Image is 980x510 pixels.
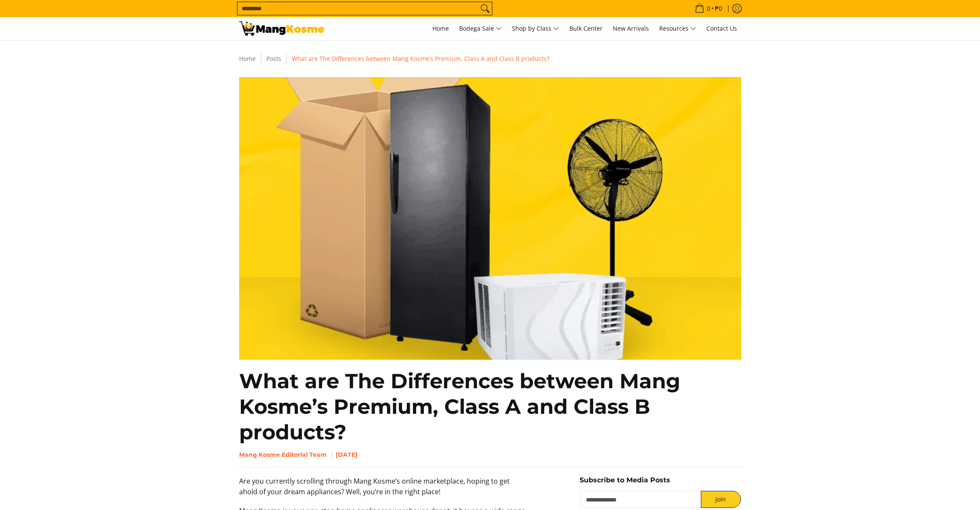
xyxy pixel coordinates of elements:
time: [DATE] [336,451,357,458]
h5: Subscribe to Media Posts [580,476,741,484]
a: Bodega Sale [455,17,506,40]
h6: Mang Kosme Editorial Team [239,451,741,459]
a: Contact Us [702,17,741,40]
img: class a-class b-blog-featured-image [239,77,741,360]
p: Are you currently scrolling through Mang Kosme’s online marketplace, hoping to get ahold of your ... [239,476,529,506]
span: New Arrivals [613,24,649,32]
span: 0 [706,6,711,11]
a: Home [239,54,256,63]
a: Bulk Center [565,17,607,40]
span: Bodega Sale [459,23,502,34]
span: What are The Differences between Mang Kosme’s Premium, Class A and Class B products? [292,54,549,63]
a: Shop by Class [508,17,563,40]
nav: Main Menu [333,17,741,40]
span: Home [432,24,449,32]
span: Contact Us [706,24,737,32]
span: Resources [659,23,696,34]
button: Search [478,2,492,15]
a: Home [428,17,453,40]
img: Mang Kosme&#39;s Premium, Class A, &amp; Class B Home Appliances l MK Blog [239,21,324,36]
button: Join [701,491,741,508]
span: Bulk Center [569,24,603,32]
a: New Arrivals [609,17,653,40]
a: Resources [655,17,700,40]
nav: Breadcrumbs [235,53,746,64]
span: ₱0 [714,6,723,11]
span: • [692,4,725,13]
h1: What are The Differences between Mang Kosme’s Premium, Class A and Class B products? [239,368,741,445]
a: Posts [266,54,281,63]
span: Shop by Class [512,23,559,34]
